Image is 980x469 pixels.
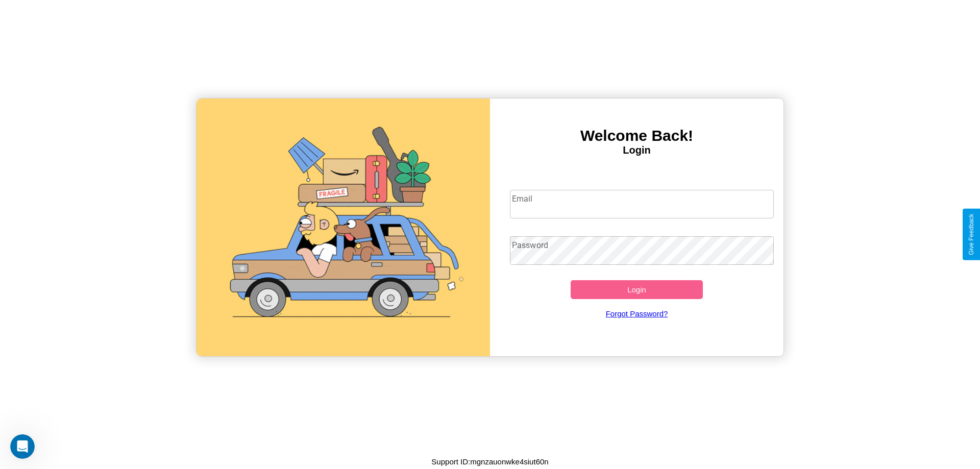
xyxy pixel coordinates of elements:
[968,214,975,255] div: Give Feedback
[505,299,769,328] a: Forgot Password?
[197,98,490,356] img: gif
[431,455,548,468] p: Support ID: mgnzauonwke4siut60n
[490,144,783,156] h4: Login
[10,434,35,459] iframe: Intercom live chat
[490,127,783,144] h3: Welcome Back!
[571,280,703,299] button: Login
